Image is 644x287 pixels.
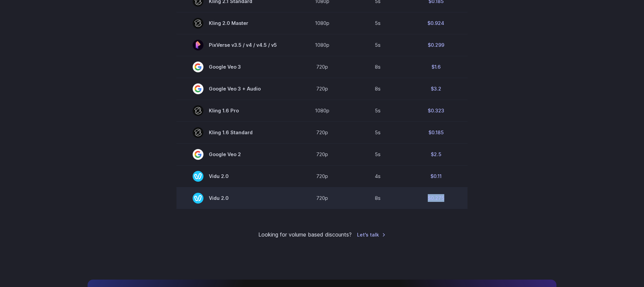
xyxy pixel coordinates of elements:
td: 5s [351,34,404,56]
td: $0.275 [404,187,468,209]
td: 8s [351,187,404,209]
td: 1080p [293,34,351,56]
td: 720p [293,165,351,187]
td: 4s [351,165,404,187]
a: Let's talk [357,231,386,239]
span: Kling 1.6 Standard [193,127,277,138]
span: Google Veo 2 [193,149,277,160]
td: 720p [293,78,351,100]
td: $0.185 [404,121,468,143]
td: $2.5 [404,143,468,165]
td: 8s [351,56,404,78]
span: Google Veo 3 [193,62,277,72]
td: 720p [293,121,351,143]
td: 8s [351,78,404,100]
td: $0.299 [404,34,468,56]
td: $1.6 [404,56,468,78]
td: $0.11 [404,165,468,187]
span: PixVerse v3.5 / v4 / v4.5 / v5 [193,40,277,50]
td: $3.2 [404,78,468,100]
span: Google Veo 3 + Audio [193,83,277,94]
span: Vidu 2.0 [193,171,277,182]
td: 5s [351,143,404,165]
td: $0.924 [404,12,468,34]
td: 720p [293,143,351,165]
small: Looking for volume based discounts? [258,230,352,239]
td: 720p [293,187,351,209]
td: 5s [351,12,404,34]
td: $0.323 [404,100,468,121]
td: 5s [351,121,404,143]
td: 1080p [293,12,351,34]
span: Kling 2.0 Master [193,18,277,29]
td: 5s [351,100,404,121]
td: 1080p [293,100,351,121]
td: 720p [293,56,351,78]
span: Vidu 2.0 [193,193,277,204]
span: Kling 1.6 Pro [193,105,277,116]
